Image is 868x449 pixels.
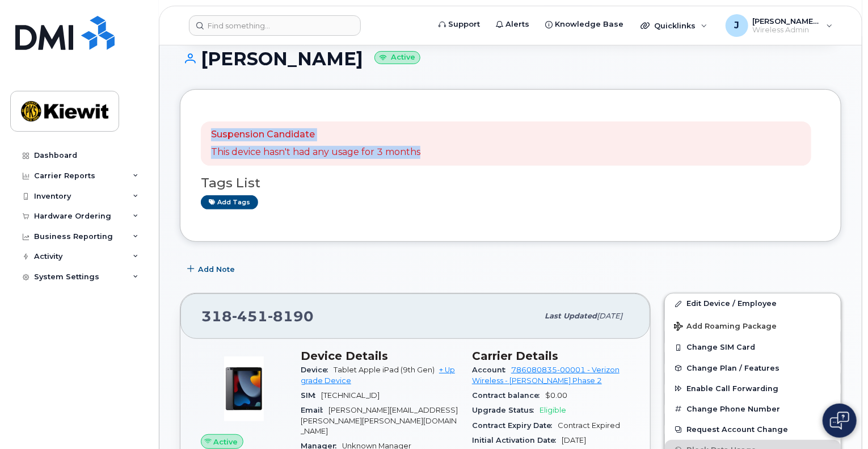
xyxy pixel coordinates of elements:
[232,308,268,325] span: 451
[198,264,235,275] span: Add Note
[321,391,380,400] span: [TECHNICAL_ID]
[540,406,566,414] span: Eligible
[301,406,328,414] span: Email
[301,349,458,363] h3: Device Details
[472,366,620,384] a: 786080835-00001 - Verizon Wireless - [PERSON_NAME] Phase 2
[633,14,715,37] div: Quicklinks
[334,366,435,374] span: Tablet Apple iPad (9th Gen)
[301,366,334,374] span: Device
[545,312,597,320] span: Last updated
[301,406,458,435] span: [PERSON_NAME][EMAIL_ADDRESS][PERSON_NAME][PERSON_NAME][DOMAIN_NAME]
[210,355,278,423] img: image20231002-3703462-17fd4bd.jpeg
[665,314,841,337] button: Add Roaming Package
[472,366,511,374] span: Account
[201,195,258,209] a: Add tags
[665,399,841,419] button: Change Phone Number
[472,391,545,400] span: Contract balance
[665,419,841,440] button: Request Account Change
[545,391,567,400] span: $0.00
[734,19,739,32] span: J
[180,259,245,279] button: Add Note
[201,176,820,190] h3: Tags List
[558,421,620,430] span: Contract Expired
[268,308,314,325] span: 8190
[472,421,558,430] span: Contract Expiry Date
[488,13,537,36] a: Alerts
[830,412,849,430] img: Open chat
[472,406,540,414] span: Upgrade Status
[665,337,841,358] button: Change SIM Card
[654,21,696,30] span: Quicklinks
[555,19,623,30] span: Knowledge Base
[686,384,778,393] span: Enable Call Forwarding
[753,16,821,26] span: [PERSON_NAME].[PERSON_NAME]
[718,14,841,37] div: Jamison.Goldapp
[562,436,586,444] span: [DATE]
[472,349,630,363] h3: Carrier Details
[505,19,529,30] span: Alerts
[301,391,321,400] span: SIM
[211,146,420,159] p: This device hasn't had any usage for 3 months
[665,358,841,379] button: Change Plan / Features
[214,437,238,447] span: Active
[674,322,777,333] span: Add Roaming Package
[448,19,480,30] span: Support
[537,13,631,36] a: Knowledge Base
[597,312,622,320] span: [DATE]
[472,436,562,444] span: Initial Activation Date
[665,379,841,399] button: Enable Call Forwarding
[201,308,314,325] span: 318
[753,26,821,35] span: Wireless Admin
[211,128,420,141] p: Suspension Candidate
[686,364,779,372] span: Change Plan / Features
[180,49,841,69] h1: [PERSON_NAME]
[189,15,361,36] input: Find something...
[431,13,488,36] a: Support
[374,51,420,64] small: Active
[665,293,841,314] a: Edit Device / Employee
[301,366,455,384] a: + Upgrade Device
